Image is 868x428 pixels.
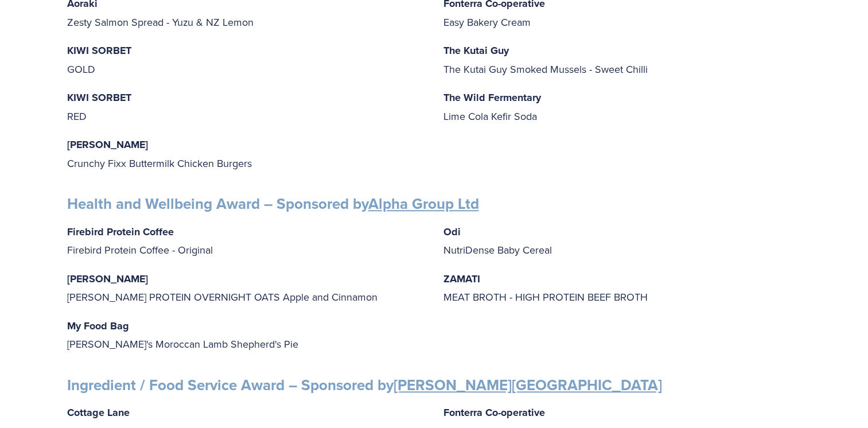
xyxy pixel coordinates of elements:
[443,271,480,286] strong: ZAMATI
[67,318,129,333] strong: My Food Bag
[67,271,148,286] strong: [PERSON_NAME]
[443,90,541,105] strong: The Wild Fermentary
[67,224,174,239] strong: Firebird Protein Coffee
[67,223,425,259] p: Firebird Protein Coffee - Original
[67,43,131,58] strong: KIWI SORBET
[443,88,801,125] p: Lime Cola Kefir Soda
[443,41,801,78] p: The Kutai Guy Smoked Mussels - Sweet Chilli
[67,90,131,105] strong: KIWI SORBET
[67,137,148,152] strong: [PERSON_NAME]
[443,223,801,259] p: NutriDense Baby Cereal
[67,270,425,306] p: [PERSON_NAME] PROTEIN OVERNIGHT OATS Apple and Cinnamon
[67,135,425,172] p: Crunchy Fixx Buttermilk Chicken Burgers
[67,88,425,125] p: RED
[443,405,545,420] strong: Fonterra Co-operative
[67,317,425,353] p: [PERSON_NAME]'s Moroccan Lamb Shepherd's Pie
[443,270,801,306] p: MEAT BROTH - HIGH PROTEIN BEEF BROTH
[67,405,130,420] strong: Cottage Lane
[67,41,425,78] p: GOLD
[67,374,662,396] strong: Ingredient / Food Service Award – Sponsored by
[394,374,662,396] a: [PERSON_NAME][GEOGRAPHIC_DATA]
[443,224,461,239] strong: Odi
[67,193,479,215] strong: Health and Wellbeing Award – Sponsored by
[443,43,509,58] strong: The Kutai Guy
[368,193,479,215] a: Alpha Group Ltd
